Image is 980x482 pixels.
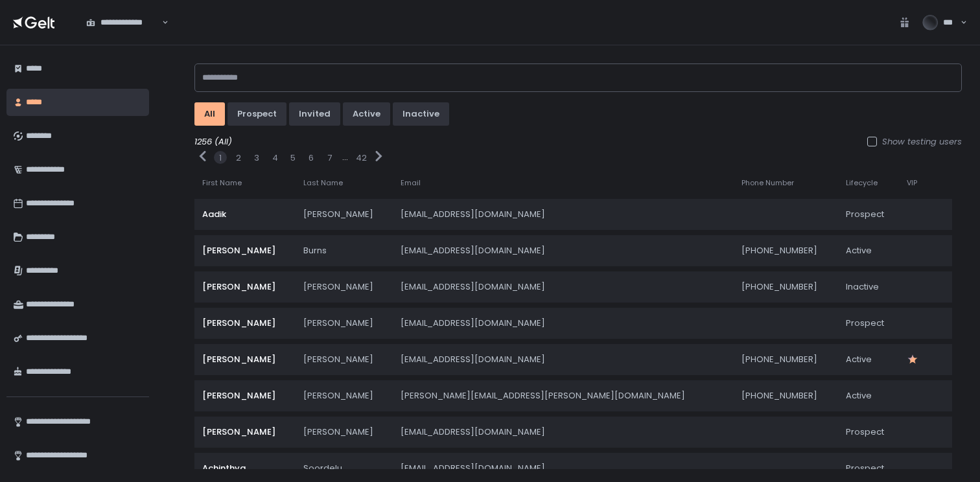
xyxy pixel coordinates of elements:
[401,390,727,402] div: [PERSON_NAME][EMAIL_ADDRESS][PERSON_NAME][DOMAIN_NAME]
[202,209,288,220] div: Aadik
[846,281,879,293] span: inactive
[227,102,286,126] button: prospect
[236,152,241,164] button: 2
[327,152,332,164] button: 7
[401,426,727,438] div: [EMAIL_ADDRESS][DOMAIN_NAME]
[846,463,884,474] span: prospect
[741,390,830,402] div: [PHONE_NUMBER]
[303,354,385,365] div: [PERSON_NAME]
[204,108,215,120] div: All
[202,426,288,438] div: [PERSON_NAME]
[299,108,331,120] div: invited
[741,281,830,293] div: [PHONE_NUMBER]
[202,390,288,402] div: [PERSON_NAME]
[303,178,343,188] span: Last Name
[303,426,385,438] div: [PERSON_NAME]
[194,136,962,148] div: 1256 (All)
[401,245,727,257] div: [EMAIL_ADDRESS][DOMAIN_NAME]
[303,281,385,293] div: [PERSON_NAME]
[846,245,872,257] span: active
[846,317,884,329] span: prospect
[202,317,288,329] div: [PERSON_NAME]
[846,178,878,188] span: Lifecycle
[219,152,222,164] button: 1
[202,354,288,365] div: [PERSON_NAME]
[254,152,259,164] button: 3
[846,209,884,220] span: prospect
[741,354,830,365] div: [PHONE_NUMBER]
[303,317,385,329] div: [PERSON_NAME]
[356,152,367,164] button: 42
[741,178,794,188] span: Phone Number
[303,245,385,257] div: Burns
[401,354,727,365] div: [EMAIL_ADDRESS][DOMAIN_NAME]
[202,463,288,474] div: Achinthya
[303,209,385,220] div: [PERSON_NAME]
[401,281,727,293] div: [EMAIL_ADDRESS][DOMAIN_NAME]
[402,108,439,120] div: inactive
[309,152,314,164] button: 6
[237,108,277,120] div: prospect
[272,152,278,164] button: 4
[303,463,385,474] div: Soordelu
[741,245,830,257] div: [PHONE_NUMBER]
[907,178,917,188] span: VIP
[343,102,390,126] button: active
[401,209,727,220] div: [EMAIL_ADDRESS][DOMAIN_NAME]
[401,463,727,474] div: [EMAIL_ADDRESS][DOMAIN_NAME]
[303,390,385,402] div: [PERSON_NAME]
[401,178,421,188] span: Email
[342,152,348,163] div: ...
[846,390,872,402] span: active
[202,245,288,257] div: [PERSON_NAME]
[401,317,727,329] div: [EMAIL_ADDRESS][DOMAIN_NAME]
[202,281,288,293] div: [PERSON_NAME]
[194,102,225,126] button: All
[846,354,872,365] span: active
[289,102,340,126] button: invited
[846,426,884,438] span: prospect
[353,108,380,120] div: active
[202,178,242,188] span: First Name
[78,9,169,36] div: Search for option
[393,102,449,126] button: inactive
[290,152,296,164] button: 5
